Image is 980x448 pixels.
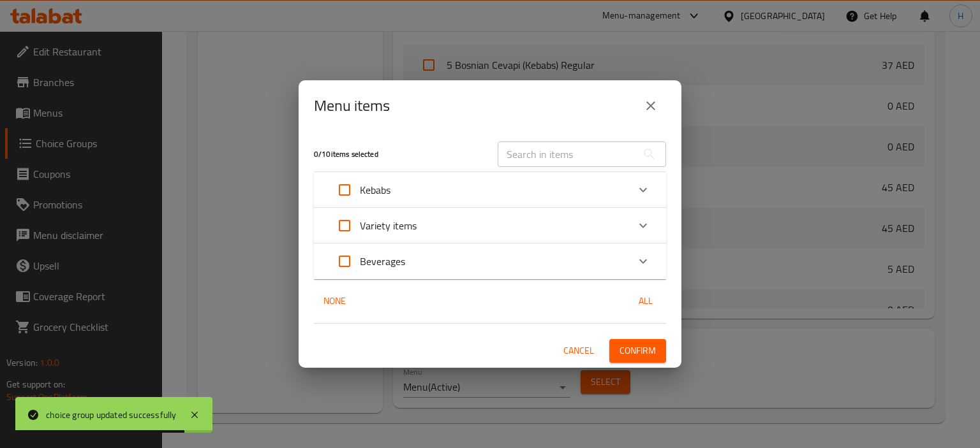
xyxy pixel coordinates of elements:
p: Variety items [360,218,417,233]
span: Cancel [563,343,594,359]
h5: 0 / 10 items selected [314,149,482,160]
button: None [314,289,355,313]
div: Expand [314,172,666,208]
div: Expand [314,208,666,243]
div: choice group updated successfully [46,408,177,422]
p: Beverages [360,254,405,269]
button: All [625,289,666,313]
span: None [319,293,350,309]
p: Kebabs [360,182,390,198]
div: Expand [314,243,666,279]
h2: Menu items [314,96,390,116]
button: Confirm [609,339,666,363]
button: close [635,90,666,121]
button: Cancel [558,339,599,363]
span: All [630,293,661,309]
input: Search in items [498,141,637,167]
span: Confirm [620,343,656,359]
